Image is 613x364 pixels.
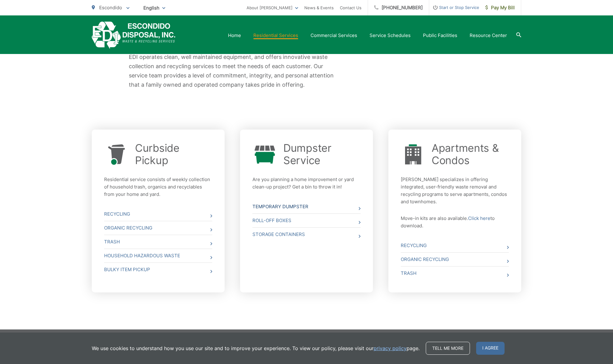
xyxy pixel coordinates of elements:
p: Are you planning a home improvement or yard clean-up project? Get a bin to throw it in! [252,176,361,191]
p: [PERSON_NAME] specializes in offering integrated, user-friendly waste removal and recycling progr... [401,176,509,205]
a: Recycling [401,239,509,252]
a: Residential Services [253,32,298,39]
a: Service Schedules [370,32,411,39]
span: Pay My Bill [485,4,515,11]
a: EDCD logo. Return to the homepage. [92,22,175,49]
p: EDI operates clean, well maintained equipment, and offers innovative waste collection and recycli... [129,52,336,89]
span: Escondido [99,5,122,10]
a: Recycling [104,207,212,221]
a: Organic Recycling [401,253,509,266]
a: Storage Containers [252,228,361,241]
a: Household Hazardous Waste [104,249,212,263]
a: Home [228,32,241,39]
a: Dumpster Service [283,142,361,167]
a: Apartments & Condos [432,142,509,167]
span: I agree [476,342,505,355]
a: News & Events [304,4,334,11]
a: Trash [104,235,212,249]
a: Contact Us [340,4,361,11]
a: Temporary Dumpster [252,200,361,213]
a: Curbside Pickup [135,142,212,167]
a: privacy policy [374,345,407,352]
p: We use cookies to understand how you use our site and to improve your experience. To view our pol... [92,345,420,352]
a: Organic Recycling [104,221,212,235]
a: Public Facilities [423,32,457,39]
span: English [139,2,170,13]
a: Trash [401,267,509,280]
a: About [PERSON_NAME] [247,4,298,11]
a: Bulky Item Pickup [104,263,212,276]
p: Move-in kits are also available. to download. [401,215,509,230]
a: Click here [468,215,490,222]
a: Resource Center [470,32,507,39]
a: Roll-Off Boxes [252,214,361,227]
a: Commercial Services [311,32,357,39]
a: Tell me more [426,342,470,355]
p: Residential service consists of weekly collection of household trash, organics and recyclables fr... [104,176,212,198]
